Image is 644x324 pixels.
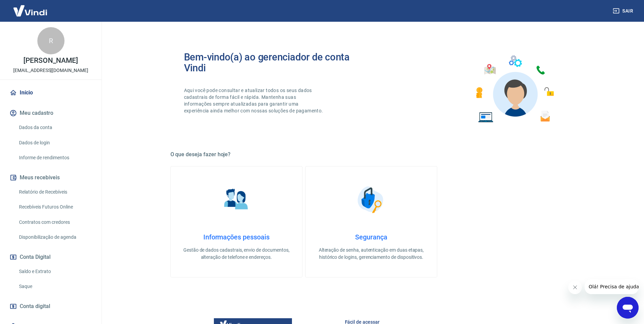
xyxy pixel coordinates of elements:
img: Informações pessoais [219,183,253,217]
a: Informe de rendimentos [16,151,93,165]
a: SegurançaSegurançaAlteração de senha, autenticação em duas etapas, histórico de logins, gerenciam... [305,166,437,277]
a: Saldo e Extrato [16,265,93,278]
a: Contratos com credores [16,215,93,229]
a: Dados de login [16,136,93,150]
a: Informações pessoaisInformações pessoaisGestão de dados cadastrais, envio de documentos, alteraçã... [170,166,302,277]
button: Meus recebíveis [8,170,93,185]
a: Dados da conta [16,121,93,134]
p: Alteração de senha, autenticação em duas etapas, histórico de logins, gerenciamento de dispositivos. [316,247,426,261]
a: Conta digital [8,299,93,314]
a: Início [8,85,93,100]
p: [EMAIL_ADDRESS][DOMAIN_NAME] [13,67,88,74]
img: Segurança [354,183,388,217]
div: R [37,27,65,54]
a: Recebíveis Futuros Online [16,200,93,214]
img: Imagem de um avatar masculino com diversos icones exemplificando as funcionalidades do gerenciado... [470,52,559,127]
iframe: Mensagem da empresa [585,279,639,294]
img: Vindi [8,0,52,21]
a: Disponibilização de agenda [16,230,93,244]
p: [PERSON_NAME] [23,57,78,64]
button: Conta Digital [8,250,93,265]
iframe: Fechar mensagem [568,281,582,294]
button: Sair [611,5,636,17]
span: Conta digital [20,302,50,311]
h4: Informações pessoais [182,233,291,241]
span: Olá! Precisa de ajuda? [4,5,57,10]
p: Gestão de dados cadastrais, envio de documentos, alteração de telefone e endereços. [182,247,291,261]
button: Meu cadastro [8,106,93,121]
p: Aqui você pode consultar e atualizar todos os seus dados cadastrais de forma fácil e rápida. Mant... [184,87,325,114]
h2: Bem-vindo(a) ao gerenciador de conta Vindi [184,52,371,73]
a: Saque [16,280,93,293]
iframe: Botão para abrir a janela de mensagens [617,297,639,319]
h4: Segurança [316,233,426,241]
a: Relatório de Recebíveis [16,185,93,199]
h5: O que deseja fazer hoje? [170,151,572,158]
